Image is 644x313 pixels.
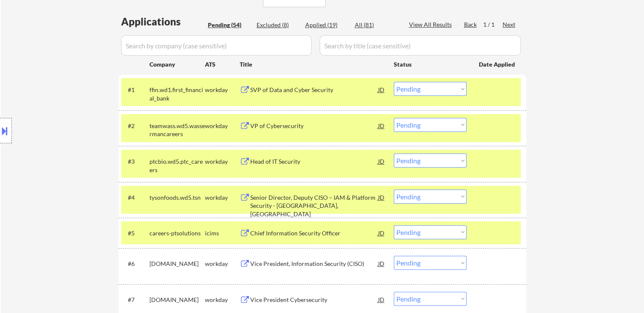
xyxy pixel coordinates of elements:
[149,193,205,202] div: tysonfoods.wd5.tsn
[149,229,205,238] div: careers-ptsolutions
[479,60,516,69] div: Date Applied
[208,21,250,29] div: Pending (54)
[149,122,205,138] div: teamwass.wd5.wassermancareers
[205,229,240,238] div: icims
[409,20,454,29] div: View All Results
[205,86,240,94] div: workday
[483,20,503,29] div: 1 / 1
[250,86,378,94] div: SVP of Data and Cyber Security
[377,256,386,271] div: JD
[128,296,143,304] div: #7
[149,60,205,69] div: Company
[377,82,386,97] div: JD
[250,229,378,238] div: Chief Information Security Officer
[149,157,205,174] div: ptcbio.wd5.ptc_careers
[205,122,240,130] div: workday
[205,60,240,69] div: ATS
[149,86,205,102] div: ffin.wd1.first_financial_bank
[464,20,478,29] div: Back
[121,35,312,56] input: Search by company (case sensitive)
[503,20,516,29] div: Next
[257,21,299,29] div: Excluded (8)
[128,229,143,238] div: #5
[205,260,240,268] div: workday
[305,21,348,29] div: Applied (19)
[377,292,386,307] div: JD
[149,296,205,304] div: [DOMAIN_NAME]
[377,190,386,205] div: JD
[250,157,378,166] div: Head of IT Security
[205,193,240,202] div: workday
[377,118,386,133] div: JD
[205,296,240,304] div: workday
[394,56,467,72] div: Status
[250,122,378,130] div: VP of Cybersecurity
[377,225,386,240] div: JD
[250,296,378,304] div: Vice President Cybersecurity
[149,260,205,268] div: [DOMAIN_NAME]
[320,35,521,56] input: Search by title (case sensitive)
[205,157,240,166] div: workday
[355,21,397,29] div: All (81)
[240,60,386,69] div: Title
[250,193,378,218] div: Senior Director, Deputy CISO – IAM & Platform Security - [GEOGRAPHIC_DATA], [GEOGRAPHIC_DATA]
[250,260,378,268] div: Vice President, Information Security (CISO)
[377,154,386,169] div: JD
[128,260,143,268] div: #6
[121,17,205,27] div: Applications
